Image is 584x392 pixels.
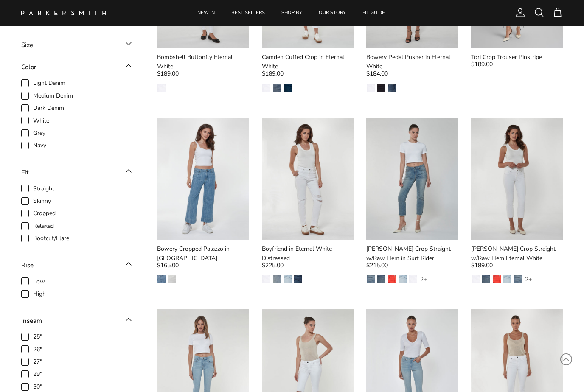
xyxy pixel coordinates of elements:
span: $189.00 [157,69,179,78]
span: Skinny [33,197,51,205]
a: [PERSON_NAME] Crop Straight w/Raw Hem Eternal White $189.00 Eternal WhitePierWatermelonCoronadoSu... [471,244,563,284]
span: $165.00 [157,261,179,270]
img: Surf Rider [367,275,375,283]
div: Inseam [21,316,42,326]
img: Watermelon [493,275,501,283]
a: Eternal White [366,83,375,92]
span: Grey [33,129,45,137]
a: Surf Rider [272,275,281,284]
a: Bowery Pedal Pusher in Eternal White $184.00 Eternal WhiteEternal BlackCrystal River [366,53,458,92]
img: Midnight [284,84,292,92]
span: 25" [33,333,42,341]
div: 2+ [525,275,533,283]
span: 26" [33,345,42,354]
a: 2+ [524,275,545,284]
img: Eternal White [367,84,375,92]
div: Camden Cuffed Crop in Eternal White [262,53,354,72]
img: Eternal White Destroy [262,275,270,283]
a: Blanc [168,275,177,284]
a: Coronado [503,275,512,284]
img: Coronado [503,275,511,283]
img: Parker Smith [21,11,106,15]
div: Size [21,40,33,50]
div: [PERSON_NAME] Crop Straight w/Raw Hem Eternal White [471,244,563,263]
span: $225.00 [262,261,284,270]
a: Midnight [283,83,292,92]
span: $189.00 [262,69,284,78]
img: Pier [482,275,490,283]
span: 30" [33,383,42,391]
a: Camden Cuffed Crop in Eternal White $189.00 Eternal WhiteMercuryMidnight [262,53,354,92]
span: Bootcut/Flare [33,234,69,243]
div: Tori Crop Trouser Pinstripe [471,53,563,62]
a: Bowery Cropped Palazzo in [GEOGRAPHIC_DATA] $165.00 AnchorBlanc [157,244,249,284]
img: Eternal White [157,84,166,92]
img: Eternal White [409,275,417,283]
div: Boyfriend in Eternal White Distressed [262,244,354,263]
img: Eternal White [262,84,270,92]
a: Eternal White [409,275,418,284]
a: Coronado [398,275,407,284]
toggle-target: Inseam [21,314,132,332]
a: Surf Rider [366,275,375,284]
img: Surf Rider [514,275,522,283]
a: Eternal Black [377,83,386,92]
a: Coronado Destroy [283,275,292,284]
a: Eternal White [157,83,166,92]
svg: Scroll to Top [560,353,573,366]
img: Pier [377,275,385,283]
a: Pier [377,275,386,284]
a: Eternal White [471,275,480,284]
span: 27" [33,358,42,366]
img: Crystal River [388,84,396,92]
span: Relaxed [33,222,54,230]
a: Surf Rider [514,275,522,284]
div: Fit [21,167,28,177]
a: Account [512,8,525,18]
span: High [33,290,46,298]
span: $189.00 [471,261,493,270]
div: Bowery Pedal Pusher in Eternal White [366,53,458,72]
img: Coronado [399,275,407,283]
span: Low [33,277,45,286]
span: $189.00 [471,60,493,69]
img: Mercury [273,84,281,92]
span: Navy [33,141,46,150]
a: Pier [482,275,491,284]
a: Bombshell Buttonfly Eternal White $189.00 Eternal White [157,53,249,92]
a: Watermelon [492,275,501,284]
a: Watermelon [387,275,396,284]
div: Rise [21,260,34,270]
span: Light Denim [33,79,65,87]
div: Color [21,62,36,72]
a: Anchor [157,275,166,284]
span: $184.00 [366,69,388,78]
toggle-target: Fit [21,166,132,184]
img: Coronado Destroy [284,275,292,283]
img: Redford [294,275,302,283]
div: [PERSON_NAME] Crop Straight w/Raw Hem in Surf Rider [366,244,458,263]
img: Surf Rider [273,275,281,283]
img: Blanc [168,275,176,283]
span: 29" [33,370,42,378]
a: Mercury [272,83,281,92]
a: Tori Crop Trouser Pinstripe $189.00 [471,53,563,72]
a: Crystal River [387,83,396,92]
img: Eternal White [472,275,480,283]
toggle-target: Color [21,61,132,78]
span: $215.00 [366,261,388,270]
a: [PERSON_NAME] Crop Straight w/Raw Hem in Surf Rider $215.00 Surf RiderPierWatermelonCoronadoEtern... [366,244,458,284]
a: Eternal White [262,83,271,92]
img: Eternal Black [377,84,385,92]
div: 2+ [420,275,428,283]
a: Eternal White Destroy [262,275,271,284]
span: White [33,117,49,125]
span: Straight [33,185,54,193]
img: Watermelon [388,275,396,283]
span: Cropped [33,209,56,218]
a: Boyfriend in Eternal White Distressed $225.00 Eternal White DestroySurf RiderCoronado DestroyRedford [262,244,354,284]
toggle-target: Size [21,39,132,56]
div: Bowery Cropped Palazzo in [GEOGRAPHIC_DATA] [157,244,249,263]
div: Bombshell Buttonfly Eternal White [157,53,249,72]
